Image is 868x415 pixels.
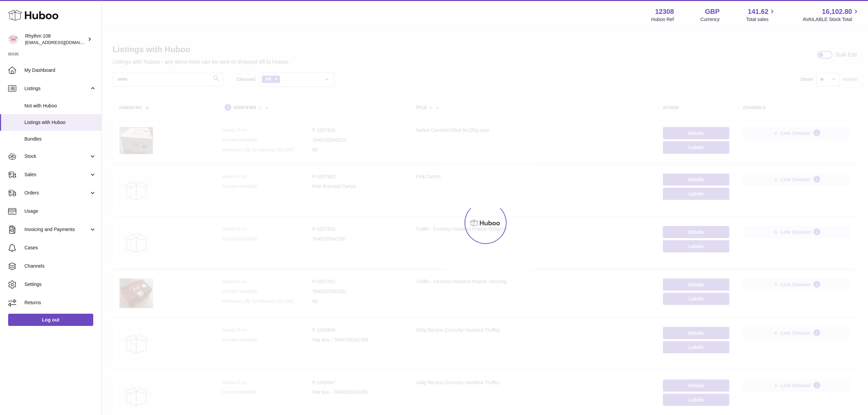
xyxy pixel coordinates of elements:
span: Orders [24,190,89,196]
span: My Dashboard [24,67,96,74]
strong: GBP [705,7,719,16]
a: Log out [8,314,93,326]
a: 16,102.80 AVAILABLE Stock Total [803,7,860,23]
span: Settings [24,281,96,288]
span: Bundles [24,136,96,142]
div: Huboo Ref [651,16,674,23]
span: 16,102.80 [822,7,852,16]
span: [EMAIL_ADDRESS][DOMAIN_NAME] [25,40,100,45]
span: Usage [24,208,96,214]
span: Channels [24,263,96,269]
span: Total sales [746,16,776,23]
span: Cases [24,245,96,251]
span: Listings with Huboo [24,119,96,126]
span: Listings [24,85,89,92]
strong: 12308 [655,7,674,16]
span: Returns [24,299,96,306]
a: 141.62 Total sales [746,7,776,23]
span: 141.62 [748,7,768,16]
div: Rhythm 108 [25,33,86,46]
span: Stock [24,153,89,160]
span: Sales [24,171,89,178]
span: AVAILABLE Stock Total [803,16,860,23]
div: Currency [701,16,720,23]
span: Not with Huboo [24,103,96,109]
img: orders@rhythm108.com [8,34,18,44]
span: Invoicing and Payments [24,226,89,233]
